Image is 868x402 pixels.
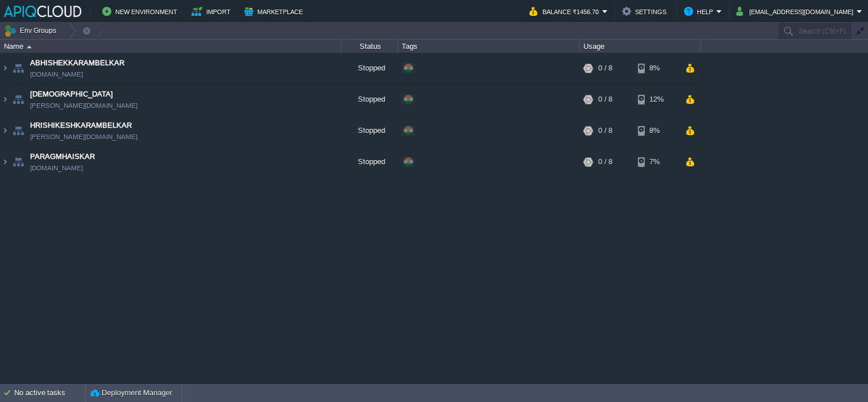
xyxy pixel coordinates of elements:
[10,84,26,115] img: AMDAwAAAACH5BAEAAAAALAAAAAABAAEAAAICRAEAOw==
[14,384,85,402] div: No active tasks
[30,69,83,80] a: [DOMAIN_NAME]
[191,5,234,18] button: Import
[598,115,612,146] div: 0 / 8
[736,5,857,18] button: [EMAIL_ADDRESS][DOMAIN_NAME]
[341,115,398,146] div: Stopped
[1,146,10,177] img: AMDAwAAAACH5BAEAAAAALAAAAAABAAEAAAICRAEAOw==
[1,84,10,115] img: AMDAwAAAACH5BAEAAAAALAAAAAABAAEAAAICRAEAOw==
[529,5,602,18] button: Balance ₹1456.70
[30,100,137,111] a: [PERSON_NAME][DOMAIN_NAME]
[598,84,612,115] div: 0 / 8
[27,45,32,48] img: AMDAwAAAACH5BAEAAAAALAAAAAABAAEAAAICRAEAOw==
[598,53,612,83] div: 0 / 8
[4,6,81,17] img: APIQCloud
[10,146,26,177] img: AMDAwAAAACH5BAEAAAAALAAAAAABAAEAAAICRAEAOw==
[341,53,398,83] div: Stopped
[598,146,612,177] div: 0 / 8
[30,162,83,174] a: [DOMAIN_NAME]
[90,387,172,399] button: Deployment Manager
[638,115,675,146] div: 8%
[341,84,398,115] div: Stopped
[244,5,306,18] button: Marketplace
[4,23,60,39] button: Env Groups
[30,57,124,69] a: ABHISHEKKARAMBELKAR
[30,120,132,131] a: HRISHIKESHKARAMBELKAR
[684,5,716,18] button: Help
[341,146,398,177] div: Stopped
[10,53,26,83] img: AMDAwAAAACH5BAEAAAAALAAAAAABAAEAAAICRAEAOw==
[638,146,675,177] div: 7%
[10,115,26,146] img: AMDAwAAAACH5BAEAAAAALAAAAAABAAEAAAICRAEAOw==
[1,115,10,146] img: AMDAwAAAACH5BAEAAAAALAAAAAABAAEAAAICRAEAOw==
[1,40,341,53] div: Name
[102,5,181,18] button: New Environment
[30,89,113,100] a: [DEMOGRAPHIC_DATA]
[1,53,10,83] img: AMDAwAAAACH5BAEAAAAALAAAAAABAAEAAAICRAEAOw==
[638,84,675,115] div: 12%
[30,131,137,143] a: [PERSON_NAME][DOMAIN_NAME]
[399,40,579,53] div: Tags
[342,40,398,53] div: Status
[581,40,700,53] div: Usage
[622,5,670,18] button: Settings
[638,53,675,83] div: 8%
[30,151,95,162] a: PARAGMHAISKAR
